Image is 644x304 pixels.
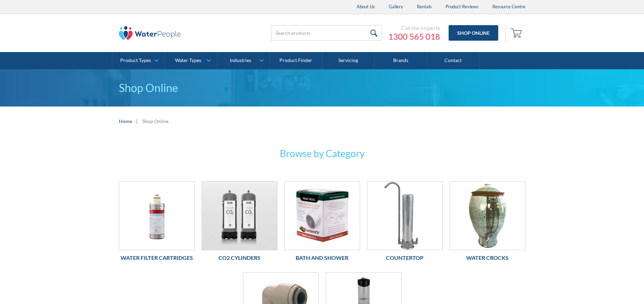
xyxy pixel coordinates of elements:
a: Product Types [112,52,164,69]
a: Servicing [322,52,375,69]
img: The Water People [119,26,181,40]
a: Co2 CylindersCo2 Cylinders [202,181,277,265]
h6: Water Crocks [450,254,525,262]
a: Water CrocksWater Crocks [450,181,525,265]
h6: Bath and Shower [284,254,360,262]
a: Shop Online [449,25,498,41]
img: Countertop [367,182,442,250]
div: Water Types [175,58,201,63]
a: Water Types [165,52,217,69]
div: Product Types [120,58,151,63]
a: Contact [427,52,480,69]
img: Bath and Shower [285,182,360,250]
h6: Water Filter Cartridges [119,254,195,262]
img: Water Filter Cartridges [119,182,194,250]
img: Water Crocks [450,182,525,250]
div: Industries [230,58,251,63]
a: CountertopCountertop [367,181,443,265]
h1: Shop Online [119,80,525,96]
a: Water Filter CartridgesWater Filter Cartridges [119,181,195,265]
img: shopping cart [511,27,524,38]
a: Open cart [509,25,525,41]
img: Co2 Cylinders [202,182,277,250]
a: Brands [375,52,427,69]
div: | [135,117,139,125]
h6: Countertop [367,254,443,262]
a: Bath and ShowerBath and Shower [284,181,360,265]
a: 1300 565 018 [388,31,440,42]
div: Call the experts [388,24,440,31]
a: Industries [217,52,269,69]
div: Shop Online [142,118,168,125]
a: Home [119,118,132,125]
h6: Co2 Cylinders [202,254,277,262]
input: Search products [271,25,381,41]
a: Product Finder [270,52,322,69]
h3: Browse by Category [188,146,457,161]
